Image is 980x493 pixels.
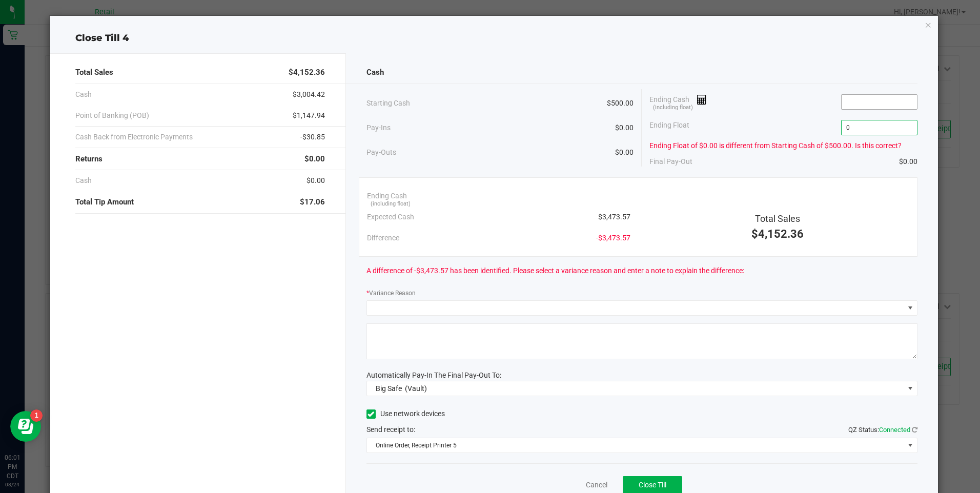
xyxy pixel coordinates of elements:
span: A difference of -$3,473.57 has been identified. Please select a variance reason and enter a note ... [366,265,744,276]
span: $17.06 [300,196,325,208]
iframe: Resource center [10,411,41,442]
span: Close Till [639,481,666,489]
span: Cash [366,67,384,78]
span: $0.00 [899,156,917,167]
span: $0.00 [304,153,325,165]
span: -$30.85 [300,132,325,142]
span: -$3,473.57 [596,233,630,243]
span: Cash [75,175,92,186]
span: Send receipt to: [366,425,415,434]
span: $3,473.57 [598,212,630,222]
span: $4,152.36 [289,67,325,78]
span: Total Tip Amount [75,196,134,208]
div: Returns [75,148,324,170]
a: Cancel [586,480,607,490]
span: $0.00 [615,147,634,158]
span: Final Pay-Out [649,156,692,167]
div: Ending Float of $0.00 is different from Starting Cash of $500.00. Is this correct? [649,140,917,151]
span: Pay-Ins [366,122,391,133]
span: Ending Cash [649,94,707,110]
span: $3,004.42 [293,89,325,100]
span: Difference [367,233,399,243]
span: (including float) [653,104,693,112]
span: Ending Float [649,120,689,135]
span: Cash [75,89,92,100]
span: Total Sales [755,213,800,224]
span: $500.00 [607,98,634,109]
span: QZ Status: [848,426,917,434]
span: Expected Cash [367,212,414,222]
iframe: Resource center unread badge [30,409,43,422]
span: Automatically Pay-In The Final Pay-Out To: [366,371,501,379]
div: Close Till 4 [50,31,937,45]
span: Connected [879,426,910,434]
span: Online Order, Receipt Printer 5 [367,438,904,453]
span: $0.00 [307,175,325,186]
span: (including float) [371,200,411,209]
span: Cash Back from Electronic Payments [75,132,193,142]
span: $0.00 [615,122,634,133]
label: Variance Reason [366,289,416,298]
span: Point of Banking (POB) [75,110,149,121]
span: Total Sales [75,67,113,78]
span: Starting Cash [366,98,410,109]
span: (Vault) [405,384,427,393]
span: $4,152.36 [751,228,804,240]
label: Use network devices [366,408,445,419]
span: $1,147.94 [293,110,325,121]
span: Big Safe [376,384,402,393]
span: Ending Cash [367,191,407,201]
span: Pay-Outs [366,147,396,158]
